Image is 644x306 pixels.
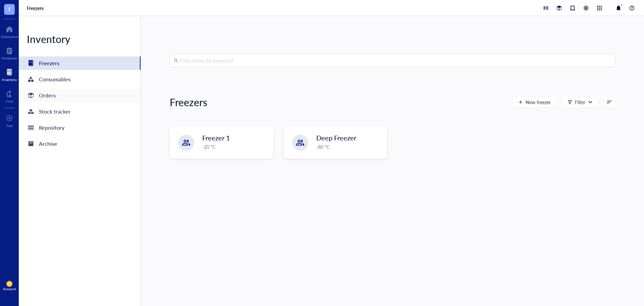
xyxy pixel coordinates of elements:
div: -20 °C [202,143,269,150]
a: Consumables [19,73,141,86]
a: Dashboard [1,24,18,39]
a: Orders [19,89,141,102]
a: Notebook [2,45,17,60]
span: JH [8,282,11,286]
span: Freezer 1 [202,133,230,142]
a: Archive [19,137,141,150]
a: Repository [19,121,141,134]
div: -80 °C [316,143,383,150]
div: Stock tracker [39,107,71,116]
a: Core [6,88,13,103]
div: Filter [575,98,585,106]
a: Stock tracker [19,105,141,118]
a: Freezers [19,56,141,70]
div: Freezers [170,95,207,109]
div: Notebook [2,56,17,60]
div: Account [3,287,16,291]
div: Consumables [39,75,71,84]
span: T [8,5,11,13]
button: New freezer [513,97,556,107]
div: Repository [39,123,64,132]
div: Core [6,99,13,103]
div: Inventory [2,78,17,82]
a: Inventory [2,67,17,82]
div: Orders [39,91,56,100]
div: Add [6,124,13,128]
div: Dashboard [1,35,18,39]
span: New freezer [526,99,551,105]
div: Inventory [19,32,141,46]
a: Freezers [27,5,45,11]
span: Deep Freezer [316,133,356,142]
div: Archive [39,139,57,148]
div: Freezers [39,58,59,68]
